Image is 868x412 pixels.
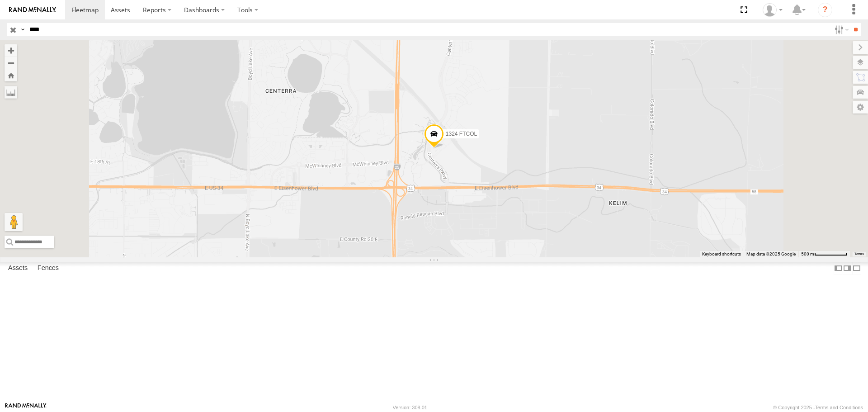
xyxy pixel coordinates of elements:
span: 500 m [801,251,814,256]
div: Version: 308.01 [393,405,427,410]
label: Hide Summary Table [852,262,861,275]
label: Assets [4,262,32,275]
button: Map Scale: 500 m per 69 pixels [798,251,850,257]
a: Terms and Conditions [815,405,863,410]
a: Visit our Website [5,403,47,412]
span: Map data ©2025 Google [746,251,796,256]
label: Dock Summary Table to the Right [843,262,852,275]
div: © Copyright 2025 - [773,405,863,410]
label: Fences [33,262,63,275]
button: Keyboard shortcuts [702,251,741,257]
button: Zoom Home [5,69,17,81]
i: ? [818,3,832,17]
label: Measure [5,86,17,99]
img: rand-logo.svg [9,7,56,13]
a: Terms (opens in new tab) [854,252,864,256]
label: Dock Summary Table to the Left [834,262,843,275]
span: 1324 FTCOL [446,131,477,137]
label: Map Settings [853,101,868,114]
div: Randy Yohe [759,3,786,17]
label: Search Filter Options [831,23,850,36]
button: Drag Pegman onto the map to open Street View [5,213,23,231]
label: Search Query [19,23,26,36]
button: Zoom in [5,44,17,57]
button: Zoom out [5,57,17,69]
